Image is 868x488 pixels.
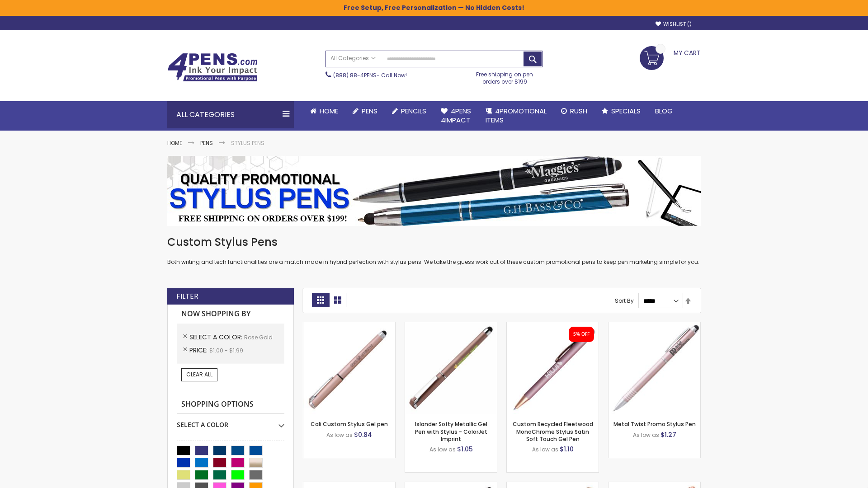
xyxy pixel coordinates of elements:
[167,235,701,249] h1: Custom Stylus Pens
[560,445,574,454] span: $1.10
[167,139,182,147] a: Home
[613,420,696,428] a: Metal Twist Promo Stylus Pen
[181,368,217,381] a: Clear All
[362,106,377,116] span: Pens
[467,67,543,85] div: Free shipping on pen orders over $199
[405,322,497,329] a: Islander Softy Metallic Gel Pen with Stylus - ColorJet Imprint-Rose Gold
[167,235,701,266] div: Both writing and tech functionalities are a match made in hybrid perfection with stylus pens. We ...
[189,346,209,355] span: Price
[209,347,243,354] span: $1.00 - $1.99
[570,106,587,116] span: Rush
[186,371,212,378] span: Clear All
[457,445,473,454] span: $1.05
[333,71,407,79] span: - Call Now!
[385,101,434,121] a: Pencils
[478,101,554,131] a: 4PROMOTIONALITEMS
[609,322,700,329] a: Metal Twist Promo Stylus Pen-Rose gold
[177,305,284,324] strong: Now Shopping by
[231,139,264,147] strong: Stylus Pens
[330,55,376,62] span: All Categories
[415,420,487,442] a: Islander Softy Metallic Gel Pen with Stylus - ColorJet Imprint
[405,322,497,414] img: Islander Softy Metallic Gel Pen with Stylus - ColorJet Imprint-Rose Gold
[615,297,634,305] label: Sort By
[333,71,377,79] a: (888) 88-4PENS
[507,322,599,329] a: Custom Recycled Fleetwood MonoChrome Stylus Satin Soft Touch Gel Pen-Rose Gold
[532,446,558,453] span: As low as
[177,414,284,429] div: Select A Color
[303,322,395,414] img: Cali Custom Stylus Gel pen-Rose Gold
[554,101,594,121] a: Rush
[354,430,372,439] span: $0.84
[594,101,648,121] a: Specials
[167,156,701,226] img: Stylus Pens
[326,51,380,66] a: All Categories
[486,106,547,125] span: 4PROMOTIONAL ITEMS
[648,101,680,121] a: Blog
[167,101,294,128] div: All Categories
[434,101,478,131] a: 4Pens4impact
[573,331,590,338] div: 5% OFF
[611,106,641,116] span: Specials
[177,395,284,414] strong: Shopping Options
[303,322,395,329] a: Cali Custom Stylus Gel pen-Rose Gold
[609,322,700,414] img: Metal Twist Promo Stylus Pen-Rose gold
[200,139,213,147] a: Pens
[176,291,198,301] strong: Filter
[326,431,353,439] span: As low as
[311,420,388,428] a: Cali Custom Stylus Gel pen
[513,420,593,442] a: Custom Recycled Fleetwood MonoChrome Stylus Satin Soft Touch Gel Pen
[401,106,426,116] span: Pencils
[320,106,338,116] span: Home
[167,53,258,82] img: 4Pens Custom Pens and Promotional Products
[633,431,659,439] span: As low as
[189,333,244,342] span: Select A Color
[441,106,471,125] span: 4Pens 4impact
[655,106,673,116] span: Blog
[429,446,456,453] span: As low as
[656,21,692,28] a: Wishlist
[660,430,676,439] span: $1.27
[244,333,273,341] span: Rose Gold
[312,293,329,307] strong: Grid
[345,101,385,121] a: Pens
[507,322,599,414] img: Custom Recycled Fleetwood MonoChrome Stylus Satin Soft Touch Gel Pen-Rose Gold
[303,101,345,121] a: Home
